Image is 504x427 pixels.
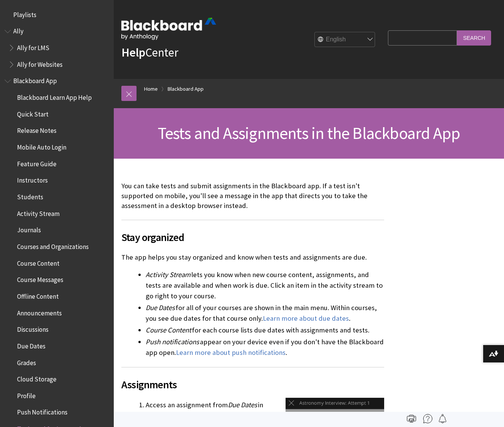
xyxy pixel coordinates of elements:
[176,348,286,357] a: Learn more about push notifications
[17,224,41,234] span: Journals
[17,307,62,317] span: Announcements
[158,123,460,143] span: Tests and Assignments in the Blackboard App
[17,373,57,383] span: Cloud Storage
[407,414,416,423] img: Print
[17,191,43,201] span: Students
[457,30,491,45] input: Search
[146,337,384,358] li: appear on your device even if you don't have the Blackboard app open. .
[121,45,178,60] a: HelpCenter
[121,229,384,245] span: Stay organized
[121,181,384,211] p: You can take tests and submit assignments in the Blackboard app. If a test isn't supported on mob...
[17,406,68,416] span: Push Notifications
[17,91,92,101] span: Blackboard Learn App Help
[263,314,349,323] a: Learn more about due dates
[315,32,375,47] select: Site Language Selector
[17,58,63,68] span: Ally for Websites
[17,174,48,184] span: Instructors
[17,124,57,135] span: Release Notes
[146,303,175,312] span: Due Dates
[17,108,49,118] span: Quick Start
[121,252,384,262] p: The app helps you stay organized and know when tests and assignments are due.
[17,274,63,284] span: Course Messages
[17,257,60,267] span: Course Content
[17,323,49,333] span: Discussions
[17,207,60,217] span: Activity Stream
[17,141,66,151] span: Mobile Auto Login
[146,269,384,301] li: lets you know when new course content, assignments, and tests are available and when work is due....
[13,8,36,19] span: Playlists
[423,414,432,423] img: More help
[17,41,49,52] span: Ally for LMS
[17,356,36,367] span: Grades
[13,25,24,35] span: Ally
[168,84,204,94] a: Blackboard App
[146,337,199,346] span: Push notifications
[146,303,384,324] li: for all of your courses are shown in the main menu. Within courses, you see due dates for that co...
[121,18,216,40] img: Blackboard by Anthology
[144,84,158,94] a: Home
[146,400,384,421] li: Access an assignment from in the menu or in a course.
[17,389,36,400] span: Profile
[5,8,109,21] nav: Book outline for Playlists
[146,325,384,336] li: for each course lists due dates with assignments and tests.
[17,340,46,350] span: Due Dates
[121,45,145,60] strong: Help
[438,414,447,423] img: Follow this page
[5,25,109,71] nav: Book outline for Anthology Ally Help
[17,158,57,168] span: Feature Guide
[121,377,384,392] span: Assignments
[146,270,190,279] span: Activity Stream
[146,326,191,334] span: Course Content
[17,290,59,300] span: Offline Content
[13,75,57,85] span: Blackboard App
[17,240,89,251] span: Courses and Organizations
[228,400,257,409] span: Due Dates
